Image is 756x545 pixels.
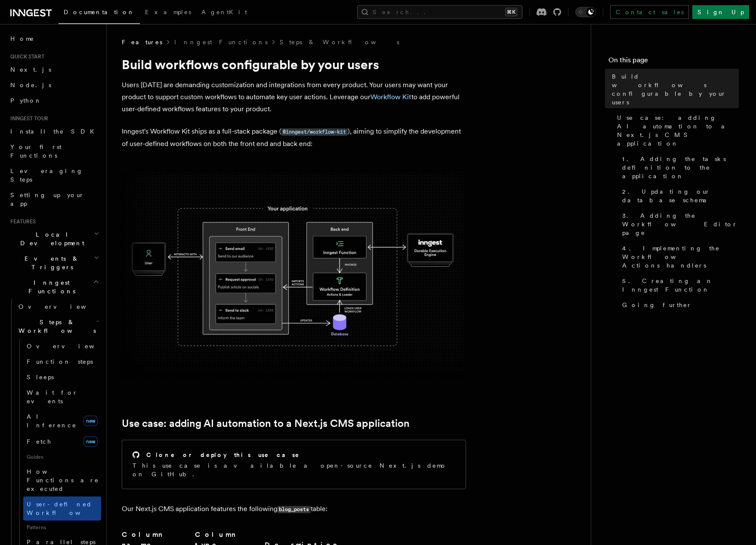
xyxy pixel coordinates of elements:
[196,3,252,23] a: AgentKit
[505,8,517,16] kbd: ⌘K
[10,66,51,73] span: Next.js
[23,369,101,385] a: Sleeps
[7,62,101,77] a: Next.js
[23,354,101,369] a: Function steps
[122,503,466,515] p: Our Next.js CMS application features the following table:
[614,110,739,151] a: Use case: adding AI automation to a Next.js CMS application
[10,128,99,135] span: Install the SDK
[10,34,34,43] span: Home
[7,227,101,251] button: Local Development
[7,275,101,299] button: Inngest Functions
[23,433,101,450] a: Fetchnew
[622,277,739,294] span: 5. Creating an Inngest Function
[7,53,44,60] span: Quick start
[83,436,98,447] span: new
[122,79,466,115] p: Users [DATE] are demanding customization and integrations from every product. Your users may want...
[7,139,101,163] a: Your first Functions
[122,125,466,150] p: Inngest's Workflow Kit ships as a full-stack package ( ), aiming to simplify the development of u...
[122,417,410,429] a: Use case: adding AI automation to a Next.js CMS application
[7,251,101,275] button: Events & Triggers
[122,440,466,489] a: Clone or deploy this use caseThis use case is available a open-source Next.js demo on GitHub.
[7,31,101,46] a: Home
[83,416,98,426] span: new
[7,115,48,122] span: Inngest tour
[280,38,399,46] a: Steps & Workflows
[622,244,739,270] span: 4. Implementing the Workflow Actions handlers
[15,318,96,335] span: Steps & Workflows
[19,303,107,310] span: Overview
[619,273,739,297] a: 5. Creating an Inngest Function
[23,450,101,464] span: Guides
[27,374,54,381] span: Sleeps
[7,278,93,295] span: Inngest Functions
[622,187,739,204] span: 2. Updating our database schema
[146,451,300,459] h2: Clone or deploy this use case
[281,128,348,136] code: @inngest/workflow-kit
[23,338,101,354] a: Overview
[23,521,101,534] span: Patterns
[15,299,101,314] a: Overview
[7,77,101,93] a: Node.js
[7,124,101,139] a: Install the SDK
[27,389,78,405] span: Wait for events
[27,343,115,350] span: Overview
[619,297,739,313] a: Going further
[622,301,692,309] span: Going further
[608,69,739,110] a: Build workflows configurable by your users
[145,9,191,15] span: Examples
[7,218,36,225] span: Features
[608,55,739,69] h4: On this page
[10,192,84,207] span: Setting up your app
[612,72,739,107] span: Build workflows configurable by your users
[23,409,101,433] a: AI Inferencenew
[23,385,101,409] a: Wait for events
[59,3,140,24] a: Documentation
[23,464,101,496] a: How Functions are executed
[619,151,739,184] a: 1. Adding the tasks definition to the application
[15,314,101,338] button: Steps & Workflows
[27,438,52,445] span: Fetch
[692,5,749,19] a: Sign Up
[174,38,268,46] a: Inngest Functions
[575,7,596,17] button: Toggle dark mode
[122,57,466,72] h1: Build workflows configurable by your users
[619,208,739,241] a: 3. Adding the Workflow Editor page
[7,230,94,247] span: Local Development
[617,113,739,148] span: Use case: adding AI automation to a Next.js CMS application
[281,127,348,135] a: @inngest/workflow-kit
[27,358,93,365] span: Function steps
[23,496,101,521] a: User-defined Workflows
[27,501,104,516] span: User-defined Workflows
[10,143,62,159] span: Your first Functions
[7,254,94,271] span: Events & Triggers
[278,506,311,513] code: blog_posts
[622,211,739,237] span: 3. Adding the Workflow Editor page
[133,461,455,478] p: This use case is available a open-source Next.js demo on GitHub.
[27,413,77,429] span: AI Inference
[120,172,465,378] img: The Workflow Kit provides a Workflow Engine to compose workflow actions on the back end and a set...
[201,9,247,15] span: AgentKit
[357,5,522,19] button: Search...⌘K
[10,167,83,183] span: Leveraging Steps
[610,5,689,19] a: Contact sales
[619,184,739,208] a: 2. Updating our database schema
[370,93,411,101] a: Workflow Kit
[622,155,739,180] span: 1. Adding the tasks definition to the application
[64,9,135,15] span: Documentation
[10,97,42,104] span: Python
[140,3,196,23] a: Examples
[27,468,99,492] span: How Functions are executed
[7,93,101,108] a: Python
[10,82,51,88] span: Node.js
[7,163,101,187] a: Leveraging Steps
[122,38,162,46] span: Features
[7,187,101,211] a: Setting up your app
[619,241,739,273] a: 4. Implementing the Workflow Actions handlers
